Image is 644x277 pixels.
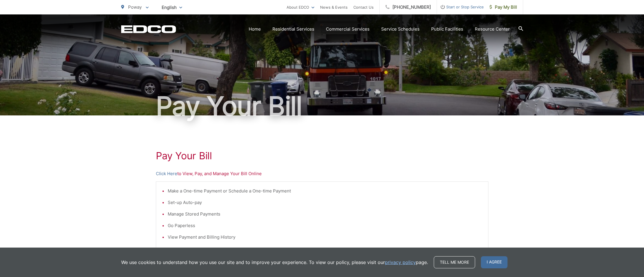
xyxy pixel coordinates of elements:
[121,92,523,121] h1: Pay Your Bill
[381,26,420,33] a: Service Schedules
[475,26,510,33] a: Resource Center
[287,4,314,11] a: About EDCO
[431,26,463,33] a: Public Facilities
[156,170,488,177] p: to View, Pay, and Manage Your Bill Online
[121,25,176,33] a: EDCD logo. Return to the homepage.
[326,26,370,33] a: Commercial Services
[434,256,475,268] a: Tell me more
[481,256,508,268] span: I agree
[168,211,482,218] li: Manage Stored Payments
[385,259,416,266] a: privacy policy
[121,259,428,266] p: We use cookies to understand how you use our site and to improve your experience. To view our pol...
[168,199,482,206] li: Set-up Auto-pay
[168,234,482,241] li: View Payment and Billing History
[156,170,177,177] a: Click Here
[128,4,142,10] span: Poway
[272,26,314,33] a: Residential Services
[157,2,187,12] span: English
[168,188,482,194] li: Make a One-time Payment or Schedule a One-time Payment
[168,222,482,229] li: Go Paperless
[249,26,261,33] a: Home
[490,4,517,11] span: Pay My Bill
[320,4,348,11] a: News & Events
[353,4,374,11] a: Contact Us
[156,150,488,162] h1: Pay Your Bill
